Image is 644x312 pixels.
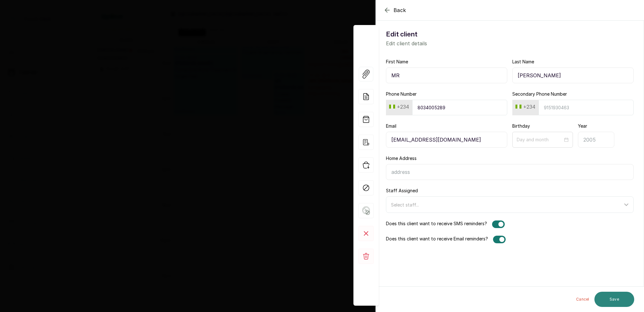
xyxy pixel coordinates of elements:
label: Birthday [512,123,530,129]
label: Year [578,123,587,129]
label: Does this client want to receive SMS reminders? [386,220,487,228]
label: Phone Number [386,91,417,97]
span: Back [394,6,406,14]
label: Last Name [512,59,534,65]
span: Select staff... [391,202,419,207]
label: First Name [386,59,408,65]
input: 9151930463 [412,100,507,115]
button: Save [594,292,634,307]
label: Secondary Phone Number [512,91,567,97]
label: Home Address [386,155,417,162]
input: 2005 [578,132,614,148]
label: Does this client want to receive Email reminders? [386,236,488,243]
input: Day and month [517,136,563,143]
label: Email [386,123,396,129]
input: email@acme.com [386,132,507,148]
button: Cancel [571,292,594,307]
p: Edit client details [386,40,634,47]
button: +234 [387,102,412,112]
label: Staff Assigned [386,188,418,194]
h1: Edit client [386,29,634,40]
input: 9151930463 [539,100,634,115]
input: address [386,164,634,180]
button: +234 [513,102,538,112]
input: Enter first name here [386,67,507,83]
button: Back [383,6,406,14]
input: Enter last name here [512,67,634,83]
